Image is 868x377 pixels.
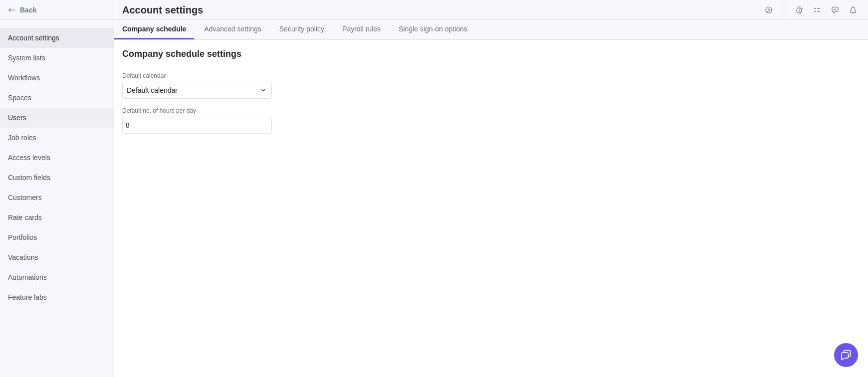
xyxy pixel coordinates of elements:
span: Vacations [8,252,106,262]
span: Back [20,5,110,15]
span: System lists [8,53,106,63]
span: Rate cards [8,212,106,222]
span: Job roles [8,133,106,143]
span: Approval requests [828,3,842,17]
span: Spaces [8,93,106,103]
span: Single sign-on options [399,24,467,34]
div: Default calendar [122,72,471,82]
a: Security policy [271,20,332,39]
span: Automations [8,272,106,282]
span: Notifications [846,3,860,17]
a: Company schedule [114,20,194,39]
span: Access levels [8,153,106,163]
a: Advanced settings [196,20,269,39]
span: Custom fields [8,173,106,183]
a: Time logs [792,7,806,15]
span: My assignments [810,3,824,17]
h2: Account settings [122,3,203,17]
span: Users [8,113,106,123]
span: Company schedule [122,24,186,34]
a: Single sign-on options [391,20,475,39]
a: Approval requests [828,7,842,15]
span: Payroll rules [342,24,381,34]
span: Default calendar [127,85,178,95]
span: Portfolios [8,232,106,242]
span: Account settings [8,33,106,43]
a: Notifications [846,7,860,15]
div: Default no. of hours per day [122,107,272,117]
a: My assignments [810,7,824,15]
span: Workflows [8,73,106,83]
span: Customers [8,192,106,202]
span: Time logs [792,3,806,17]
a: Payroll rules [334,20,389,39]
h3: Company schedule settings [122,48,241,60]
input: Default no. of hours per day [122,117,272,134]
span: Security policy [279,24,324,34]
span: Advanced settings [204,24,261,34]
span: Start timer [762,3,776,17]
span: Feature labs [8,292,106,302]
